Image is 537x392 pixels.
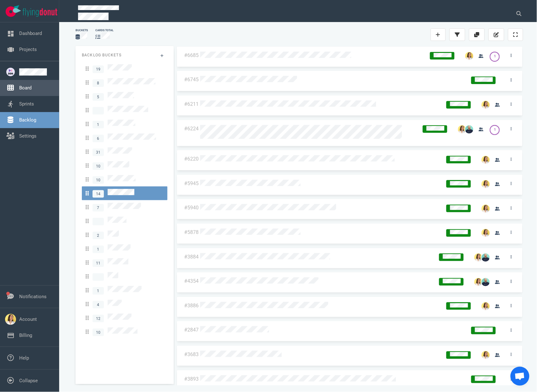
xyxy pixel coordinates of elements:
img: 26 [482,180,490,188]
a: 1 [82,242,167,256]
p: Backlog Buckets [82,52,167,58]
a: #6685 [184,52,199,58]
span: 14 [93,190,104,198]
a: Help [19,355,29,361]
span: 10 [93,176,104,184]
a: 19 [82,62,167,76]
img: 26 [482,351,490,359]
a: Dashboard [19,31,42,36]
img: 26 [474,253,483,262]
a: #3886 [184,303,199,309]
a: 12 [82,311,167,325]
a: #5878 [184,229,199,235]
div: Ouvrir le chat [511,367,529,386]
span: 7 [93,204,104,212]
a: #6220 [184,156,199,162]
span: 8 [93,79,104,87]
div: Buckets [76,28,88,32]
a: #2847 [184,327,199,333]
a: Settings [19,133,37,139]
img: 26 [482,156,490,164]
span: 10 [93,329,104,336]
a: #4354 [184,278,199,284]
a: 11 [82,256,167,270]
a: 6 [82,131,167,145]
img: 26 [465,125,473,134]
img: 26 [474,278,483,286]
img: 26 [482,101,490,109]
a: #5945 [184,180,199,186]
a: 1 [82,283,167,297]
a: Projects [19,47,37,52]
img: 26 [482,205,490,213]
span: 6 [93,135,104,142]
a: 7 [82,200,167,214]
a: #3683 [184,351,199,357]
span: 4 [93,301,104,309]
a: Backlog [19,117,36,123]
a: #3884 [184,254,199,260]
a: #3893 [184,376,199,382]
img: 26 [458,125,466,134]
a: Notifications [19,294,47,299]
img: Flying Donut text logo [23,8,57,17]
span: 19 [93,65,104,73]
span: 2 [93,232,104,239]
a: 4 [82,297,167,311]
a: 10 [82,325,167,339]
a: 14 [82,186,167,200]
a: #6211 [184,101,199,107]
span: 5 [93,93,104,101]
span: 11 [93,259,104,267]
img: 26 [482,278,490,286]
div: cards total [95,28,114,32]
span: 10 [93,162,104,170]
span: 1 [93,246,104,253]
a: 2 [82,228,167,242]
a: Collapse [19,378,38,383]
a: Billing [19,332,32,338]
a: Sprints [19,101,34,107]
a: 10 [82,173,167,186]
a: Account [19,316,37,322]
img: 26 [465,52,473,60]
a: #6745 [184,77,199,82]
span: 31 [93,149,104,156]
img: 26 [482,229,490,237]
span: 1 [93,287,104,295]
a: #6224 [184,126,199,132]
span: 12 [93,315,104,322]
a: 5 [82,89,167,103]
a: 1 [82,117,167,131]
div: 1 [494,127,496,133]
a: 10 [82,159,167,173]
a: Board [19,85,31,91]
a: 31 [82,145,167,159]
img: 26 [482,253,490,262]
img: 26 [482,302,490,310]
div: 1 [494,54,496,59]
a: #5940 [184,205,199,211]
span: 1 [93,121,104,128]
a: 8 [82,76,167,89]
